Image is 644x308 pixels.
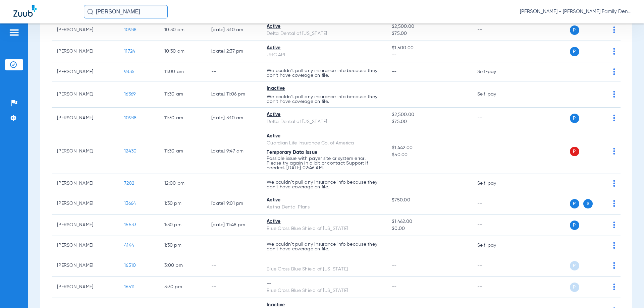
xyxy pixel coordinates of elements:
[267,287,381,294] div: Blue Cross Blue Shield of [US_STATE]
[392,225,466,232] span: $0.00
[613,115,615,121] img: group-dot-blue.svg
[613,180,615,187] img: group-dot-blue.svg
[267,156,381,170] p: Possible issue with payer site or system error. Please try again in a bit or contact Support if n...
[124,263,136,268] span: 16510
[159,108,206,129] td: 11:30 AM
[124,149,137,153] span: 12430
[267,95,381,104] p: We couldn’t pull any insurance info because they don’t have coverage on file.
[159,19,206,41] td: 10:30 AM
[267,85,381,92] div: Inactive
[392,243,397,248] span: --
[472,214,517,236] td: --
[267,45,381,52] div: Active
[472,108,517,129] td: --
[392,197,466,204] span: $750.00
[570,261,579,270] span: P
[267,266,381,273] div: Blue Cross Blue Shield of [US_STATE]
[159,236,206,255] td: 1:30 PM
[392,30,466,37] span: $75.00
[159,193,206,214] td: 1:30 PM
[124,116,137,120] span: 10938
[52,62,119,81] td: [PERSON_NAME]
[570,147,579,156] span: P
[13,5,37,17] img: Zuub Logo
[392,144,466,151] span: $1,442.00
[267,259,381,266] div: --
[570,199,579,208] span: P
[613,242,615,249] img: group-dot-blue.svg
[124,243,134,248] span: 4144
[52,276,119,298] td: [PERSON_NAME]
[472,19,517,41] td: --
[124,27,137,32] span: 10938
[52,81,119,108] td: [PERSON_NAME]
[267,204,381,211] div: Aetna Dental Plans
[267,118,381,125] div: Delta Dental of [US_STATE]
[267,197,381,204] div: Active
[267,242,381,251] p: We couldn’t pull any insurance info because they don’t have coverage on file.
[570,221,579,230] span: P
[124,181,134,186] span: 7282
[267,180,381,189] p: We couldn’t pull any insurance info because they don’t have coverage on file.
[52,174,119,193] td: [PERSON_NAME]
[392,204,466,211] span: --
[206,41,261,62] td: [DATE] 2:37 PM
[472,236,517,255] td: Self-pay
[52,214,119,236] td: [PERSON_NAME]
[472,276,517,298] td: --
[159,276,206,298] td: 3:30 PM
[52,255,119,276] td: [PERSON_NAME]
[267,30,381,37] div: Delta Dental of [US_STATE]
[206,62,261,81] td: --
[206,108,261,129] td: [DATE] 3:10 AM
[267,225,381,232] div: Blue Cross Blue Shield of [US_STATE]
[267,218,381,225] div: Active
[206,174,261,193] td: --
[472,255,517,276] td: --
[392,285,397,289] span: --
[613,262,615,269] img: group-dot-blue.svg
[267,68,381,78] p: We couldn’t pull any insurance info because they don’t have coverage on file.
[267,23,381,30] div: Active
[613,26,615,33] img: group-dot-blue.svg
[159,62,206,81] td: 11:00 AM
[613,68,615,75] img: group-dot-blue.svg
[610,276,644,308] iframe: Chat Widget
[570,283,579,292] span: P
[206,19,261,41] td: [DATE] 3:10 AM
[570,47,579,56] span: P
[124,201,136,206] span: 13664
[472,129,517,174] td: --
[392,92,397,97] span: --
[613,48,615,55] img: group-dot-blue.svg
[206,255,261,276] td: --
[570,25,579,35] span: P
[206,276,261,298] td: --
[392,218,466,225] span: $1,462.00
[159,129,206,174] td: 11:30 AM
[52,129,119,174] td: [PERSON_NAME]
[52,19,119,41] td: [PERSON_NAME]
[159,41,206,62] td: 10:30 AM
[159,214,206,236] td: 1:30 PM
[267,140,381,147] div: Guardian Life Insurance Co. of America
[159,255,206,276] td: 3:00 PM
[520,8,631,15] span: [PERSON_NAME] - [PERSON_NAME] Family Dentistry
[267,52,381,59] div: UHC API
[267,150,317,155] span: Temporary Data Issue
[570,114,579,123] span: P
[613,148,615,155] img: group-dot-blue.svg
[392,69,397,74] span: --
[392,111,466,118] span: $2,500.00
[392,23,466,30] span: $2,500.00
[583,199,593,208] span: S
[206,214,261,236] td: [DATE] 11:48 PM
[124,223,136,227] span: 15533
[472,81,517,108] td: Self-pay
[206,81,261,108] td: [DATE] 11:06 PM
[206,129,261,174] td: [DATE] 9:47 AM
[392,263,397,268] span: --
[267,280,381,287] div: --
[9,28,19,37] img: hamburger-icon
